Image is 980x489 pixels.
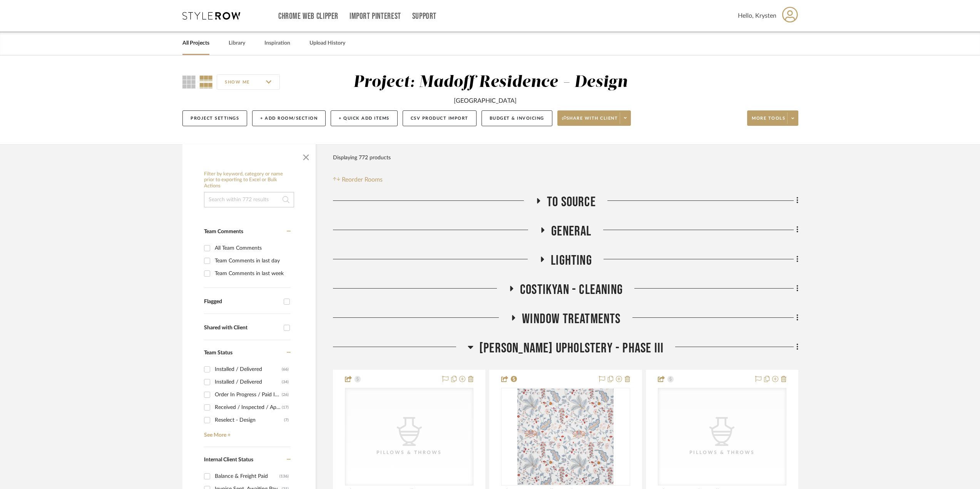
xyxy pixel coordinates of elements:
[278,13,338,20] a: Chrome Web Clipper
[282,363,289,376] div: (66)
[333,150,391,165] div: Displaying 772 products
[298,148,314,164] button: Close
[371,449,448,456] div: Pillows & Throws
[752,115,785,127] span: More tools
[204,325,280,331] div: Shared with Client
[204,299,280,305] div: Flagged
[204,192,294,207] input: Search within 772 results
[204,229,243,234] span: Team Comments
[215,267,289,280] div: Team Comments in last week
[215,376,282,388] div: Installed / Delivered
[204,457,253,462] span: Internal Client Status
[182,110,247,126] button: Project Settings
[342,175,383,184] span: Reorder Rooms
[309,38,345,48] a: Upload History
[517,389,614,485] img: Library Sofa - Pillow Fabric
[412,13,436,20] a: Support
[547,194,596,210] span: To Source
[284,414,289,426] div: (7)
[215,242,289,254] div: All Team Comments
[282,389,289,401] div: (26)
[202,426,291,439] a: See More +
[204,171,294,189] h6: Filter by keyword, category or name prior to exporting to Excel or Bulk Actions
[331,110,398,126] button: + Quick Add Items
[747,110,798,126] button: More tools
[279,470,289,482] div: (136)
[353,74,628,90] div: Project: Madoff Residence - Design
[350,13,401,20] a: Import Pinterest
[182,38,209,48] a: All Projects
[215,255,289,267] div: Team Comments in last day
[204,350,232,355] span: Team Status
[215,470,279,482] div: Balance & Freight Paid
[454,96,517,105] div: [GEOGRAPHIC_DATA]
[282,376,289,388] div: (34)
[551,223,591,240] span: General
[252,110,326,126] button: + Add Room/Section
[479,340,664,357] span: [PERSON_NAME] Upholstery - Phase III
[557,110,631,126] button: Share with client
[264,38,290,48] a: Inspiration
[215,363,282,376] div: Installed / Delivered
[215,414,284,426] div: Reselect - Design
[215,389,282,401] div: Order In Progress / Paid In Full w/ Freight, No Balance due
[282,401,289,414] div: (17)
[482,110,552,126] button: Budget & Invoicing
[684,449,761,456] div: Pillows & Throws
[738,11,776,20] span: Hello, Krysten
[403,110,477,126] button: CSV Product Import
[229,38,245,48] a: Library
[522,311,620,327] span: Window Treatments
[520,282,623,298] span: Costikyan - Cleaning
[333,175,383,184] button: Reorder Rooms
[562,115,618,127] span: Share with client
[215,401,282,414] div: Received / Inspected / Approved
[551,252,592,269] span: Lighting
[658,388,786,485] div: 0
